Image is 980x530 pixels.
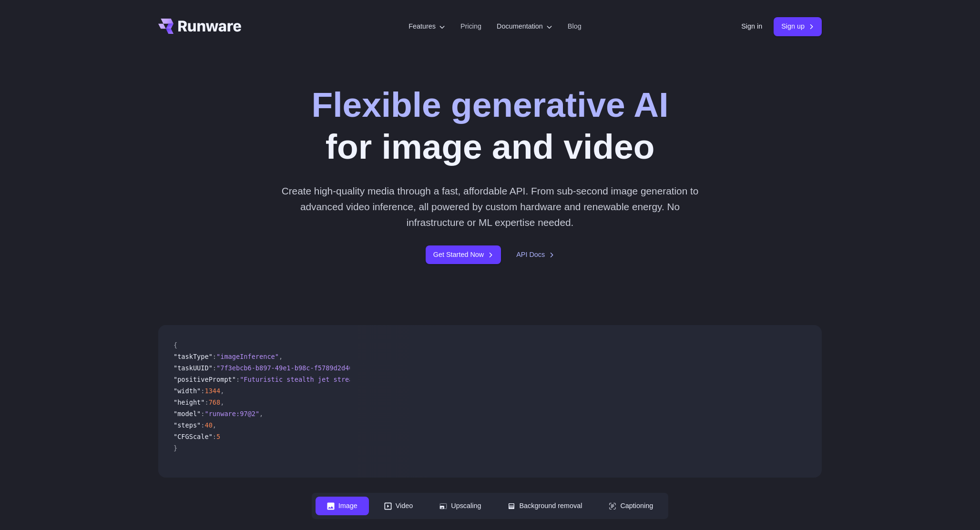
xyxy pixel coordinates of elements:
[201,387,204,395] span: :
[597,497,664,515] button: Captioning
[216,433,220,440] span: 5
[216,353,279,360] span: "imageInference"
[460,21,481,32] a: Pricing
[278,183,703,231] p: Create high-quality media through a fast, affordable API. From sub-second image generation to adv...
[220,387,224,395] span: ,
[428,497,492,515] button: Upscaling
[312,85,669,124] strong: Flexible generative AI
[174,398,204,406] span: "height"
[174,376,236,383] span: "positivePrompt"
[213,364,216,372] span: :
[158,19,241,34] a: Go to /
[426,245,501,264] a: Get Started Now
[213,433,216,440] span: :
[213,353,216,360] span: :
[496,497,593,515] button: Background removal
[204,410,259,418] span: "runware:97@2"
[174,421,201,429] span: "steps"
[209,398,221,406] span: 768
[204,398,208,406] span: :
[174,433,213,440] span: "CFGScale"
[201,421,204,429] span: :
[201,410,204,418] span: :
[279,353,283,360] span: ,
[236,376,240,383] span: :
[312,84,669,168] h1: for image and video
[174,364,213,372] span: "taskUUID"
[204,421,212,429] span: 40
[741,21,762,32] a: Sign in
[240,376,595,383] span: "Futuristic stealth jet streaking through a neon-lit cityscape with glowing purple exhaust"
[259,410,263,418] span: ,
[174,410,201,418] span: "model"
[174,387,201,395] span: "width"
[568,21,582,32] a: Blog
[408,21,445,32] label: Features
[174,444,177,452] span: }
[373,497,425,515] button: Video
[213,421,216,429] span: ,
[174,341,177,349] span: {
[216,364,365,372] span: "7f3ebcb6-b897-49e1-b98c-f5789d2d40d7"
[174,353,213,360] span: "taskType"
[516,249,554,260] a: API Docs
[316,497,369,515] button: Image
[220,398,224,406] span: ,
[204,387,220,395] span: 1344
[497,21,552,32] label: Documentation
[774,17,822,36] a: Sign up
